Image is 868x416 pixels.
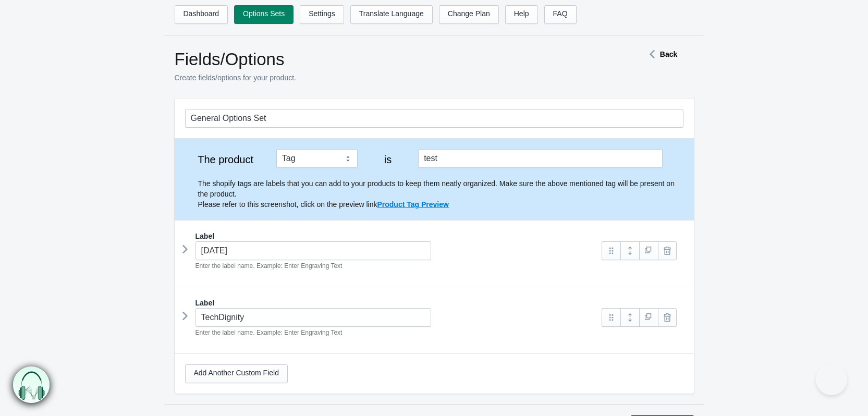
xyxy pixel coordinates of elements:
[544,5,577,24] a: FAQ
[175,5,228,24] a: Dashboard
[660,50,677,58] strong: Back
[175,72,607,83] p: Create fields/options for your product.
[816,364,847,395] iframe: Toggle Customer Support
[234,5,294,24] a: Options Sets
[439,5,499,24] a: Change Plan
[13,366,50,403] img: bxm.png
[185,109,683,128] input: General Options Set
[300,5,344,24] a: Settings
[195,262,343,270] em: Enter the label name. Example: Enter Engraving Text
[195,298,215,308] label: Label
[185,364,288,383] a: Add Another Custom Field
[185,154,266,165] label: The product
[368,154,408,165] label: is
[198,178,683,210] p: The shopify tags are labels that you can add to your products to keep them neatly organized. Make...
[377,200,448,209] a: Product Tag Preview
[350,5,433,24] a: Translate Language
[175,49,607,70] h1: Fields/Options
[195,231,215,241] label: Label
[644,50,677,58] a: Back
[195,329,343,336] em: Enter the label name. Example: Enter Engraving Text
[505,5,538,24] a: Help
